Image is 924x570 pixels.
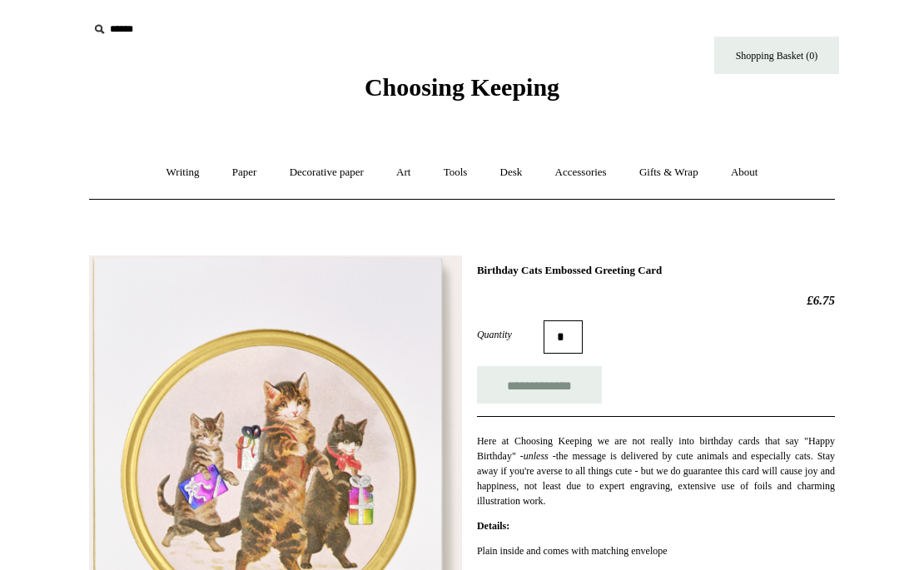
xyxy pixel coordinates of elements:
[381,151,425,195] a: Art
[429,151,483,195] a: Tools
[477,293,835,308] h2: £6.75
[477,520,509,532] strong: Details:
[714,37,839,74] a: Shopping Basket (0)
[477,543,835,558] p: Plain inside and comes with matching envelope
[365,87,559,98] a: Choosing Keeping
[716,151,773,195] a: About
[477,434,835,508] p: Here at Choosing Keeping we are not really into birthday cards that say "Happy Birthday" - the me...
[485,151,538,195] a: Desk
[540,151,622,195] a: Accessories
[275,151,379,195] a: Decorative paper
[365,73,559,101] span: Choosing Keeping
[152,151,215,195] a: Writing
[477,327,544,342] label: Quantity
[624,151,713,195] a: Gifts & Wrap
[217,151,272,195] a: Paper
[524,450,556,462] em: unless -
[477,264,835,277] h1: Birthday Cats Embossed Greeting Card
